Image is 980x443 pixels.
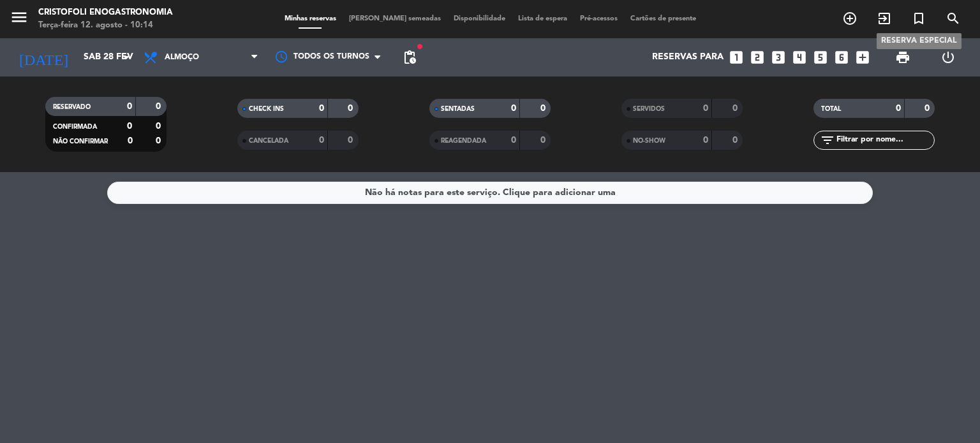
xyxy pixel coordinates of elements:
[540,104,548,113] strong: 0
[732,136,740,145] strong: 0
[842,11,857,26] i: add_circle_outline
[749,49,766,66] i: looks_two
[728,49,745,66] i: looks_one
[732,104,740,113] strong: 0
[511,104,516,113] strong: 0
[53,104,91,110] span: RESERVADO
[402,50,417,65] span: pending_actions
[633,106,665,112] span: SERVIDOS
[770,49,787,66] i: looks_3
[127,122,132,131] strong: 0
[911,11,926,26] i: turned_in_not
[348,136,355,145] strong: 0
[633,138,665,144] span: NO-SHOW
[53,124,97,130] span: CONFIRMADA
[925,38,970,76] div: LOG OUT
[624,15,702,22] span: Cartões de presente
[946,11,961,26] i: search
[703,104,708,113] strong: 0
[877,11,892,26] i: exit_to_app
[10,8,29,27] i: menu
[441,106,475,112] span: SENTADAS
[319,104,324,113] strong: 0
[540,136,548,145] strong: 0
[365,185,616,200] div: Não há notas para este serviço. Clique para adicionar uma
[119,50,134,65] i: arrow_drop_down
[127,102,132,111] strong: 0
[249,106,284,112] span: CHECK INS
[319,136,324,145] strong: 0
[156,136,163,145] strong: 0
[877,33,961,49] div: Reserva especial
[128,136,133,145] strong: 0
[10,8,29,31] button: menu
[165,53,199,62] span: Almoço
[896,104,901,113] strong: 0
[940,50,956,65] i: power_settings_new
[348,104,355,113] strong: 0
[895,50,910,65] span: print
[447,15,512,22] span: Disponibilidade
[10,43,77,71] i: [DATE]
[854,49,871,66] i: add_box
[574,15,624,22] span: Pré-acessos
[703,136,708,145] strong: 0
[812,49,829,66] i: looks_5
[416,43,424,50] span: fiber_manual_record
[38,19,173,32] div: Terça-feira 12. agosto - 10:14
[924,104,932,113] strong: 0
[53,138,108,145] span: NÃO CONFIRMAR
[441,138,486,144] span: REAGENDADA
[835,133,934,147] input: Filtrar por nome...
[278,15,343,22] span: Minhas reservas
[343,15,447,22] span: [PERSON_NAME] semeadas
[156,122,163,131] strong: 0
[156,102,163,111] strong: 0
[249,138,288,144] span: CANCELADA
[821,106,841,112] span: TOTAL
[833,49,850,66] i: looks_6
[512,15,574,22] span: Lista de espera
[791,49,808,66] i: looks_4
[38,6,173,19] div: Cristofoli Enogastronomia
[652,52,724,62] span: Reservas para
[511,136,516,145] strong: 0
[820,133,835,148] i: filter_list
